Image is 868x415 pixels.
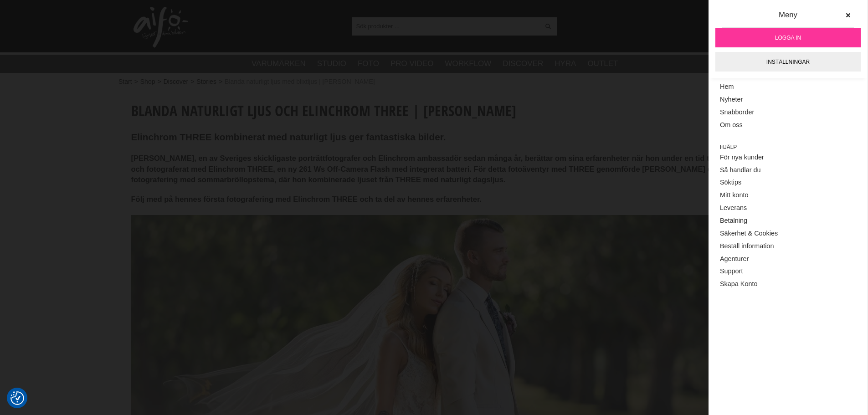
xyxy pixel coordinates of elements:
h1: Blanda naturligt ljus och Elinchrom THREE | [PERSON_NAME] [131,101,737,121]
a: Varumärken [252,58,306,70]
a: Outlet [587,58,618,70]
a: Inställningar [715,52,861,72]
img: logo.png [134,7,188,48]
span: > [190,77,194,87]
a: Foto [358,58,379,70]
a: Söktips [720,176,856,189]
span: > [134,77,138,87]
button: Samtyckesinställningar [10,390,24,406]
a: Agenturer [720,253,856,266]
a: Om oss [720,119,856,132]
h4: [PERSON_NAME], en av Sveriges skickligaste porträttfotografer och Elinchrom ambassadör sedan mång... [131,153,737,185]
a: Start [118,77,132,87]
a: Shop [140,77,155,87]
a: Hem [720,81,856,93]
a: Discover [503,58,543,70]
span: > [157,77,161,87]
a: Stories [196,77,216,87]
a: Mitt konto [720,189,856,202]
a: Studio [317,58,346,70]
a: Pro Video [390,58,433,70]
span: Blanda naturligt ljus med blixtljus | [PERSON_NAME] [225,77,375,87]
input: Sök produkter ... [352,19,540,33]
h4: Följ med på hennes första fotografering med Elinchrom THREE och ta del av hennes erfarenheter. [131,194,737,205]
a: Support [720,265,856,278]
a: Leverans [720,202,856,215]
a: För nya kunder [720,151,856,164]
a: Hyra [555,58,576,70]
div: Meny [722,9,854,28]
a: Säkerhet & Cookies [720,227,856,240]
span: > [219,77,222,87]
span: Logga in [775,34,801,42]
a: Beställ information [720,240,856,253]
a: Skapa Konto [720,278,856,291]
a: Logga in [715,28,861,47]
a: Snabborder [720,106,856,119]
img: Revisit consent button [10,391,24,405]
a: Betalning [720,215,856,227]
a: Workflow [445,58,491,70]
a: Discover [164,77,188,87]
span: Hjälp [720,143,856,151]
a: Så handlar du [720,164,856,176]
h2: Elinchrom THREE kombinerat med naturligt ljus ger fantastiska bilder. [131,131,737,144]
a: Nyheter [720,93,856,106]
